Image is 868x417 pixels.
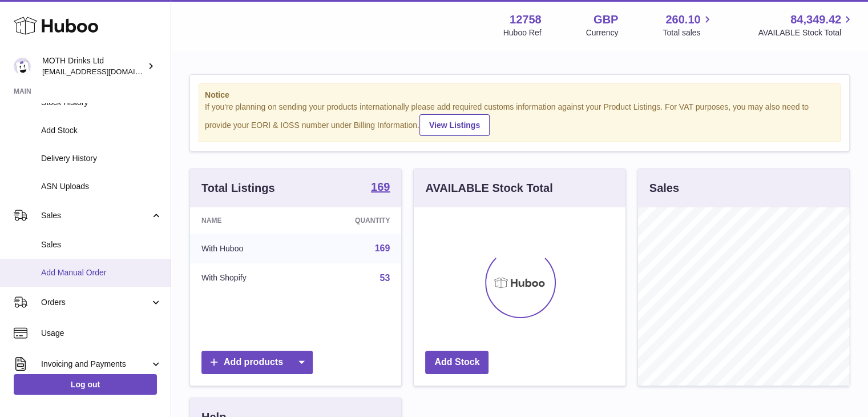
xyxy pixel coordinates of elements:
[419,114,490,136] a: View Listings
[371,181,390,193] strong: 169
[790,12,841,27] span: 84,349.42
[42,67,168,76] span: [EMAIL_ADDRESS][DOMAIN_NAME]
[663,12,713,38] a: 260.10 Total sales
[649,181,679,196] h3: Sales
[190,207,304,234] th: Name
[665,12,700,27] span: 260.10
[14,374,157,395] a: Log out
[41,125,162,136] span: Add Stock
[663,27,713,38] span: Total sales
[190,263,304,293] td: With Shopify
[375,243,390,253] a: 169
[42,55,145,77] div: MOTH Drinks Ltd
[425,181,552,196] h3: AVAILABLE Stock Total
[425,351,488,374] a: Add Stock
[41,97,162,108] span: Stock History
[41,181,162,192] span: ASN Uploads
[510,12,542,27] strong: 12758
[205,102,834,136] div: If you're planning on sending your products internationally please add required customs informati...
[41,267,162,278] span: Add Manual Order
[758,27,854,38] span: AVAILABLE Stock Total
[371,181,390,195] a: 169
[503,27,542,38] div: Huboo Ref
[201,351,313,374] a: Add products
[41,359,150,370] span: Invoicing and Payments
[41,239,162,250] span: Sales
[14,58,31,75] img: orders@mothdrinks.com
[41,153,162,164] span: Delivery History
[594,12,618,27] strong: GBP
[380,273,390,283] a: 53
[41,210,150,221] span: Sales
[205,90,834,101] strong: Notice
[41,328,162,339] span: Usage
[758,12,854,38] a: 84,349.42 AVAILABLE Stock Total
[586,27,619,38] div: Currency
[304,207,402,234] th: Quantity
[190,234,304,263] td: With Huboo
[201,181,275,196] h3: Total Listings
[41,297,150,308] span: Orders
